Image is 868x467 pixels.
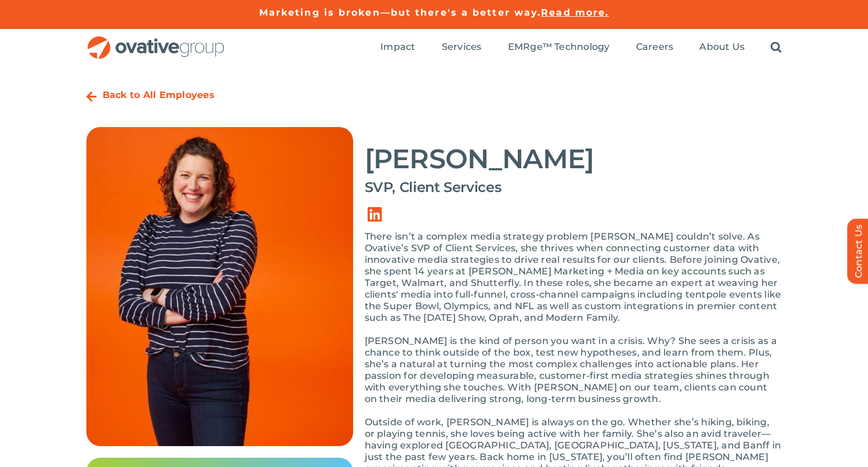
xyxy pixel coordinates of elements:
nav: Menu [380,29,782,66]
span: Services [442,41,482,53]
span: About Us [699,41,744,53]
a: Marketing is broken—but there's a better way. [259,7,542,18]
a: EMRge™ Technology [508,41,610,54]
a: About Us [699,41,744,54]
a: Services [442,41,482,54]
img: Bio – Shannon [86,127,353,446]
span: Impact [380,41,415,53]
h2: [PERSON_NAME] [365,144,782,173]
a: OG_Full_horizontal_RGB [86,35,226,46]
a: Link to https://www.linkedin.com/in/shannon-kast-4177b94/ [359,198,391,231]
a: Read more. [541,7,609,18]
span: EMRge™ Technology [508,41,610,53]
a: Link to https://ovative.com/about-us/people/ [86,91,97,103]
a: Careers [636,41,674,54]
h4: SVP, Client Services [365,179,782,196]
a: Back to All Employees [103,89,215,100]
span: Careers [636,41,674,53]
p: There isn’t a complex media strategy problem [PERSON_NAME] couldn’t solve. As Ovative’s SVP of Cl... [365,231,782,324]
p: [PERSON_NAME] is the kind of person you want in a crisis. Why? She sees a crisis as a chance to t... [365,335,782,405]
a: Impact [380,41,415,54]
a: Search [771,41,782,54]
